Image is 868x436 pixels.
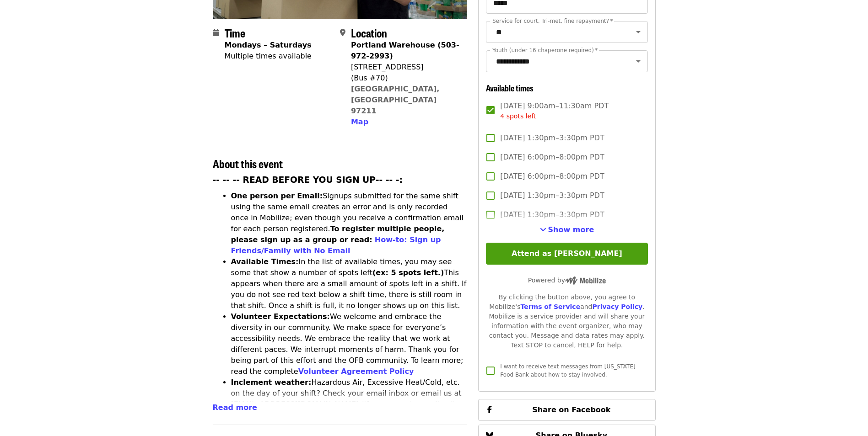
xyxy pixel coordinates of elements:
li: We welcome and embrace the diversity in our community. We make space for everyone’s accessibility... [231,311,468,377]
span: Map [351,117,368,126]
a: [GEOGRAPHIC_DATA], [GEOGRAPHIC_DATA] 97211 [351,85,440,115]
button: Share on Facebook [478,399,655,421]
label: Youth (under 16 chaperone required) [492,48,598,53]
span: Share on Facebook [532,405,610,414]
span: Read more [213,403,257,412]
span: Available times [486,82,534,94]
a: Privacy Policy [592,303,642,310]
strong: Mondays – Saturdays [225,41,312,49]
span: 4 spots left [500,112,536,120]
li: Signups submitted for the same shift using the same email creates an error and is only recorded o... [231,191,468,256]
a: Volunteer Agreement Policy [298,367,414,376]
button: Map [351,117,368,128]
span: Show more [548,225,594,234]
span: [DATE] 1:30pm–3:30pm PDT [500,133,604,144]
span: Location [351,25,387,41]
strong: (ex: 5 spots left.) [372,268,444,277]
li: Hazardous Air, Excessive Heat/Cold, etc. on the day of your shift? Check your email inbox or emai... [231,377,468,432]
strong: Volunteer Expectations: [231,312,330,321]
i: calendar icon [213,28,219,37]
span: About this event [213,155,283,171]
a: How-to: Sign up Friends/Family with No Email [231,235,441,255]
span: [DATE] 6:00pm–8:00pm PDT [500,152,604,163]
strong: Available Times: [231,257,299,266]
div: Multiple times available [225,51,312,62]
div: By clicking the button above, you agree to Mobilize's and . Mobilize is a service provider and wi... [486,292,647,350]
strong: Portland Warehouse (503-972-2993) [351,41,459,60]
span: [DATE] 1:30pm–3:30pm PDT [500,190,604,201]
strong: -- -- -- READ BEFORE YOU SIGN UP-- -- -: [213,175,403,185]
button: Read more [213,402,257,413]
button: Attend as [PERSON_NAME] [486,243,647,265]
li: In the list of available times, you may see some that show a number of spots left This appears wh... [231,256,468,311]
span: Time [225,25,245,41]
div: (Bus #70) [351,73,460,84]
label: Service for court, Tri-met, fine repayment? [492,18,613,24]
span: Powered by [528,276,606,284]
strong: Inclement weather: [231,378,312,387]
span: [DATE] 9:00am–11:30am PDT [500,101,609,121]
button: See more timeslots [540,224,594,235]
strong: One person per Email: [231,191,323,200]
button: Open [632,26,645,38]
span: [DATE] 1:30pm–3:30pm PDT [500,209,604,220]
i: map-marker-alt icon [340,28,345,37]
img: Powered by Mobilize [565,276,606,285]
a: Terms of Service [520,303,580,310]
span: [DATE] 6:00pm–8:00pm PDT [500,171,604,182]
strong: To register multiple people, please sign up as a group or read: [231,224,445,244]
span: I want to receive text messages from [US_STATE] Food Bank about how to stay involved. [500,363,635,378]
div: [STREET_ADDRESS] [351,62,460,73]
button: Open [632,55,645,68]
